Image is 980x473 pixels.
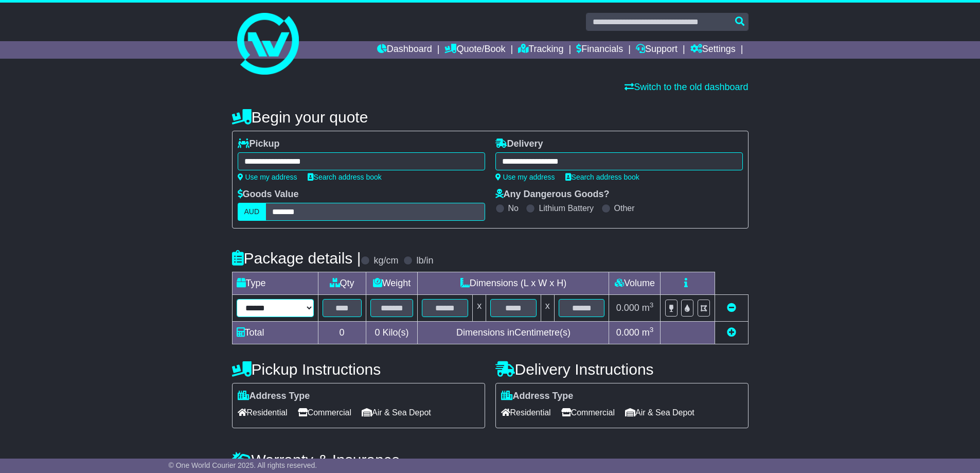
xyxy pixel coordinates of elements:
[495,189,610,200] label: Any Dangerous Goods?
[495,138,543,150] label: Delivery
[232,272,318,295] td: Type
[418,322,609,344] td: Dimensions in Centimetre(s)
[625,82,748,92] a: Switch to the old dashboard
[561,405,615,421] span: Commercial
[238,391,310,402] label: Address Type
[238,203,266,221] label: AUD
[444,41,505,59] a: Quote/Book
[232,250,361,267] h4: Package details |
[238,189,299,200] label: Goods Value
[642,303,654,313] span: m
[650,326,654,334] sup: 3
[642,327,654,338] span: m
[576,41,623,59] a: Financials
[238,173,297,181] a: Use my address
[169,461,317,469] span: © One World Courier 2025. All rights reserved.
[625,405,694,421] span: Air & Sea Depot
[232,322,318,344] td: Total
[636,41,678,59] a: Support
[609,272,661,295] td: Volume
[495,361,749,378] h4: Delivery Instructions
[416,255,433,267] label: lb/in
[232,451,749,468] h4: Warranty & Insurance
[614,203,635,213] label: Other
[318,272,366,295] td: Qty
[541,295,554,322] td: x
[298,405,351,421] span: Commercial
[318,322,366,344] td: 0
[495,173,555,181] a: Use my address
[473,295,486,322] td: x
[501,391,574,402] label: Address Type
[539,203,594,213] label: Lithium Battery
[565,173,639,181] a: Search address book
[508,203,519,213] label: No
[375,327,380,338] span: 0
[238,405,288,421] span: Residential
[377,41,432,59] a: Dashboard
[232,109,749,126] h4: Begin your quote
[362,405,431,421] span: Air & Sea Depot
[616,303,639,313] span: 0.000
[418,272,609,295] td: Dimensions (L x W x H)
[308,173,382,181] a: Search address book
[518,41,563,59] a: Tracking
[373,255,398,267] label: kg/cm
[650,301,654,309] sup: 3
[366,322,418,344] td: Kilo(s)
[238,138,280,150] label: Pickup
[232,361,485,378] h4: Pickup Instructions
[616,327,639,338] span: 0.000
[690,41,736,59] a: Settings
[366,272,418,295] td: Weight
[501,405,551,421] span: Residential
[727,327,736,338] a: Add new item
[727,303,736,313] a: Remove this item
